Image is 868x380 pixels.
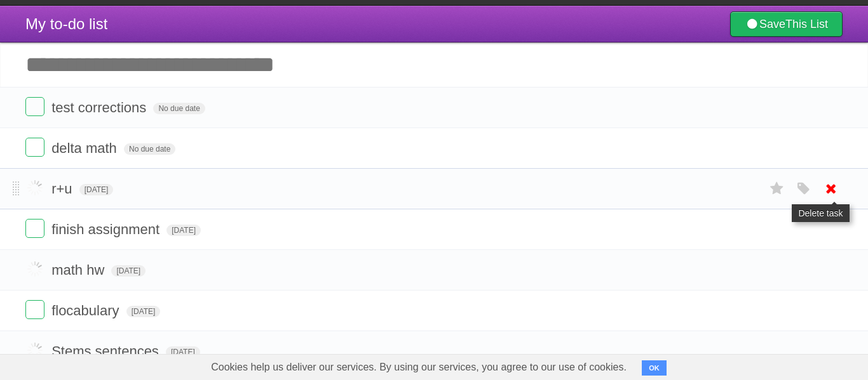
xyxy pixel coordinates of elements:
[51,303,122,318] span: flocabulary
[51,181,75,197] span: r+u
[25,259,44,278] label: Done
[51,100,149,115] span: test corrections
[765,178,789,199] label: Star task
[25,300,44,319] label: Done
[198,355,639,380] span: Cookies help us deliver our services. By using our services, you agree to our use of cookies.
[51,221,163,237] span: finish assignment
[124,143,175,155] span: No due date
[25,219,44,238] label: Done
[642,360,667,376] button: OK
[51,262,107,278] span: math hw
[166,346,200,358] span: [DATE]
[25,97,44,116] label: Done
[730,11,843,37] a: SaveThis List
[126,306,161,317] span: [DATE]
[25,341,44,360] label: Done
[25,178,44,197] label: Done
[25,15,107,32] span: My to-do list
[25,138,44,157] label: Done
[79,184,114,195] span: [DATE]
[166,225,201,236] span: [DATE]
[51,140,120,156] span: delta math
[51,343,162,359] span: Stems sentences
[785,18,828,30] b: This List
[111,265,146,277] span: [DATE]
[153,103,205,114] span: No due date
